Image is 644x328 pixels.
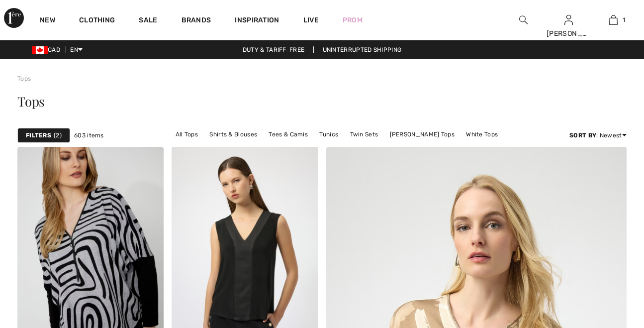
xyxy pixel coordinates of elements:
a: Prom [343,15,363,25]
div: : Newest [569,131,627,140]
span: Inspiration [235,16,279,26]
a: All Tops [171,128,203,141]
span: Tops [17,93,45,110]
strong: Filters [26,131,51,140]
img: Canadian Dollar [32,46,48,54]
a: Shirts & Blouses [204,128,262,141]
a: 1 [591,14,636,26]
img: My Bag [609,14,618,26]
a: Live [303,15,319,25]
a: New [40,16,55,26]
a: Black Tops [278,141,319,154]
a: Tees & Camis [264,128,313,141]
a: Sale [139,16,157,26]
a: Brands [182,16,211,26]
a: Tops [17,75,31,82]
img: My Info [564,14,573,26]
a: Sign In [564,15,573,24]
a: Tunics [314,128,343,141]
div: [PERSON_NAME] [547,28,591,39]
img: search the website [519,14,528,26]
strong: Sort By [569,132,596,139]
a: [PERSON_NAME] Tops [321,141,395,154]
span: EN [70,46,83,53]
span: 1 [623,15,625,24]
a: White Tops [461,128,503,141]
span: 2 [54,131,62,140]
img: 1ère Avenue [4,8,24,28]
span: 603 items [74,131,104,140]
span: CAD [32,46,64,53]
a: Clothing [79,16,115,26]
a: [PERSON_NAME] Tops [385,128,460,141]
a: Twin Sets [345,128,383,141]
